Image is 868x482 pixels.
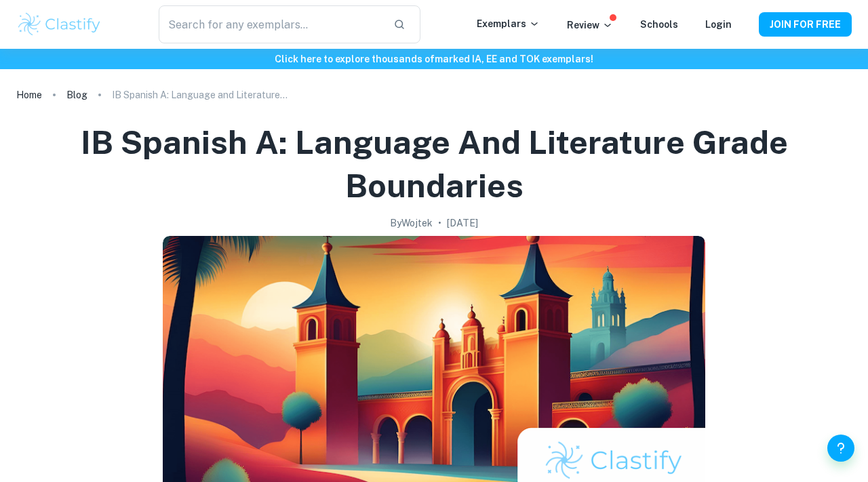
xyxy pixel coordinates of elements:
p: Exemplars [477,16,540,31]
button: Help and Feedback [827,435,854,462]
h1: IB Spanish A: Language and Literature Grade Boundaries [33,121,835,207]
h2: By Wojtek [390,216,433,230]
h6: Click here to explore thousands of marked IA, EE and TOK exemplars ! [3,52,865,66]
p: Review [567,18,613,33]
input: Search for any exemplars... [159,5,382,43]
a: Blog [66,85,87,104]
a: Login [705,19,732,30]
img: Clastify logo [16,11,102,38]
a: Home [16,85,42,104]
p: • [438,216,441,230]
h2: [DATE] [447,216,478,230]
p: IB Spanish A: Language and Literature Grade Boundaries [112,87,288,102]
a: Schools [640,19,678,30]
button: JOIN FOR FREE [759,12,852,37]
